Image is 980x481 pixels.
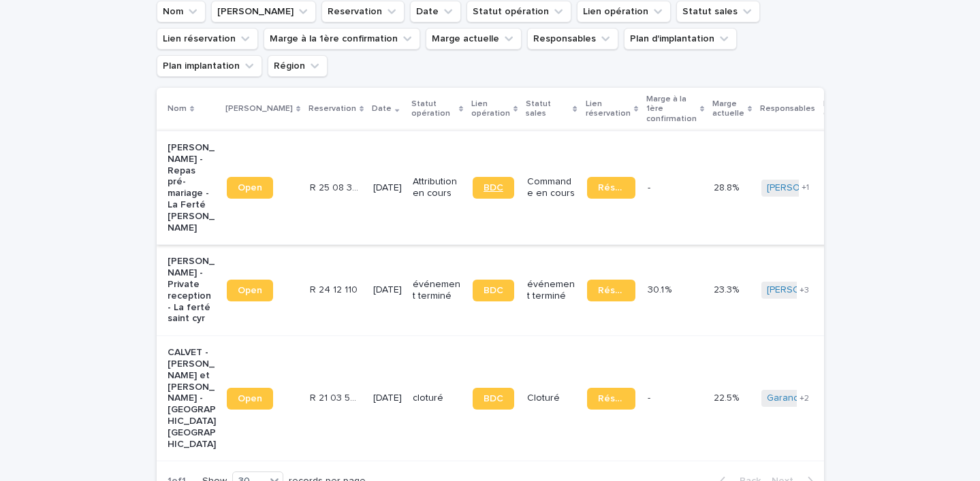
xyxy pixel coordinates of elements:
[413,279,461,302] p: événement terminé
[467,1,571,22] button: Statut opération
[598,394,625,403] span: Réservation
[411,97,455,122] p: Statut opération
[648,390,653,404] p: -
[624,28,737,50] button: Plan d'implantation
[484,394,503,403] span: BDC
[587,388,635,410] a: Réservation
[714,390,742,404] p: 22.5%
[157,28,258,50] button: Lien réservation
[168,142,216,233] p: [PERSON_NAME] - Repas pré-mariage - La Ferté [PERSON_NAME]
[473,177,514,199] a: BDC
[211,1,316,22] button: Lien Stacker
[157,1,206,22] button: Nom
[598,286,625,295] span: Réservation
[410,1,461,22] button: Date
[714,180,742,194] p: 28.8%
[676,1,760,22] button: Statut sales
[526,97,569,122] p: Statut sales
[372,101,392,116] p: Date
[767,393,840,404] a: Garance Oboeuf
[238,394,262,403] span: Open
[587,177,635,199] a: Réservation
[168,347,216,450] p: CALVET - [PERSON_NAME] et [PERSON_NAME] - [GEOGRAPHIC_DATA] [GEOGRAPHIC_DATA]
[767,182,841,194] a: [PERSON_NAME]
[527,176,575,199] p: Commande en cours
[309,101,356,116] p: Reservation
[473,388,514,410] a: BDC
[227,280,273,301] a: Open
[823,97,880,122] p: Plan d'implantation
[413,393,461,404] p: cloturé
[168,101,187,116] p: Nom
[473,280,514,301] a: BDC
[586,97,631,122] p: Lien réservation
[800,286,809,295] span: + 3
[373,393,402,404] p: [DATE]
[413,176,461,199] p: Attribution en cours
[238,183,262,193] span: Open
[648,180,653,194] p: -
[646,92,697,127] p: Marge à la 1ère confirmation
[168,256,216,325] p: [PERSON_NAME] - Private reception - La ferté saint cyr
[310,390,361,404] p: R 21 03 562
[268,55,328,77] button: Région
[587,280,635,301] a: Réservation
[310,180,361,194] p: R 25 08 370
[227,388,273,410] a: Open
[712,97,744,122] p: Marge actuelle
[527,28,618,50] button: Responsables
[767,284,841,296] a: [PERSON_NAME]
[527,393,575,404] p: Cloturé
[264,28,420,50] button: Marge à la 1ère confirmation
[648,282,674,296] p: 30.1 %
[598,183,625,193] span: Réservation
[225,101,293,116] p: [PERSON_NAME]
[802,184,809,192] span: + 1
[321,1,405,22] button: Reservation
[800,395,809,403] span: + 2
[373,284,402,296] p: [DATE]
[714,282,742,296] p: 23.3%
[238,286,262,295] span: Open
[471,97,510,122] p: Lien opération
[484,286,503,295] span: BDC
[760,101,815,116] p: Responsables
[227,177,273,199] a: Open
[426,28,522,50] button: Marge actuelle
[484,183,503,193] span: BDC
[577,1,671,22] button: Lien opération
[310,282,360,296] p: R 24 12 110
[157,55,262,77] button: Plan implantation
[373,182,402,194] p: [DATE]
[527,279,575,302] p: événement terminé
